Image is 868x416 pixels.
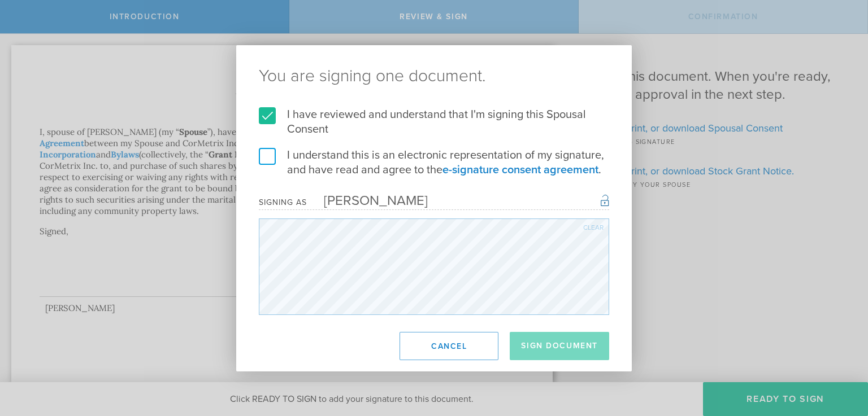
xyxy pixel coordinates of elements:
div: Signing as [259,198,307,207]
div: [PERSON_NAME] [307,192,428,209]
button: Cancel [400,332,498,360]
label: I understand this is an electronic representation of my signature, and have read and agree to the . [259,148,609,177]
button: Sign Document [510,332,609,360]
label: I have reviewed and understand that I'm signing this Spousal Consent [259,107,609,137]
a: e-signature consent agreement [442,163,598,177]
ng-pluralize: You are signing one document. [259,68,609,85]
